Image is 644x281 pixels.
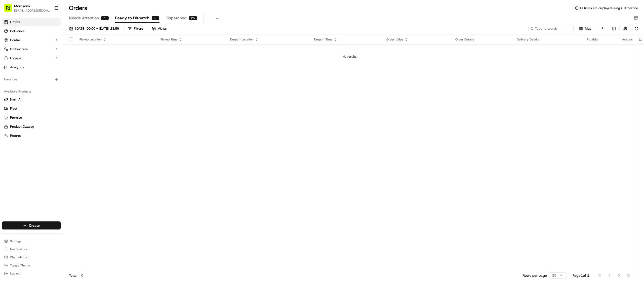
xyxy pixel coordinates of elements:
[17,48,83,53] div: Start new chat
[50,85,61,89] span: Pylon
[230,37,306,41] div: Dropoff Location
[580,6,638,10] span: All times are displayed using BST timezone
[4,97,59,102] a: Nash AI
[126,25,145,32] button: Filters
[2,238,61,245] button: Settings
[2,54,61,62] button: Engage
[10,271,20,275] span: Log out
[5,74,9,78] div: 📗
[134,26,143,31] div: Filters
[622,37,633,41] div: Actions
[10,106,17,111] span: Fleet
[166,15,187,21] span: Dispatched
[2,27,61,35] a: Deliveries
[2,270,61,277] button: Log out
[10,115,22,120] span: Promise
[10,38,21,42] span: Control
[41,71,83,80] a: 💻API Documentation
[189,16,197,20] div: 25
[10,255,28,259] span: Chat with us!
[35,85,61,89] a: Powered byPylon
[2,2,52,14] button: Morrisons[EMAIL_ADDRESS][DOMAIN_NAME]
[522,273,547,278] p: Rows per page
[69,273,86,278] div: Total
[2,36,61,44] button: Control
[2,114,61,122] button: Promise
[2,63,61,71] a: Analytics
[78,273,86,278] div: 0
[576,26,595,32] button: Map
[69,15,99,21] span: Needs Attention
[10,56,21,61] span: Engage
[29,223,40,228] span: Create
[2,246,61,253] button: Notifications
[67,25,121,32] button: [DATE] 00:00 - [DATE] 23:59
[573,273,589,278] div: Page 1 of 1
[75,26,119,31] span: [DATE] 00:00 - [DATE] 23:59
[10,133,21,138] span: Returns
[149,25,169,32] button: Views
[79,37,152,41] div: Pickup Location
[2,96,61,104] button: Nash AI
[2,105,61,113] button: Fleet
[4,115,59,120] a: Promise
[4,124,59,129] a: Product Catalog
[2,262,61,269] button: Toggle Theme
[386,37,447,41] div: Order Value
[13,33,91,38] input: Got a question? Start typing here...
[633,25,640,32] button: Refresh
[4,106,59,111] a: Fleet
[2,45,61,53] button: Orchestrate
[101,16,109,20] div: 1
[48,73,81,78] span: API Documentation
[10,73,38,78] span: Knowledge Base
[86,50,92,56] button: Start new chat
[115,15,149,21] span: Ready to Dispatch
[160,37,222,41] div: Pickup Time
[151,16,159,20] div: 0
[587,37,614,41] div: Provider
[2,132,61,140] button: Returns
[528,25,574,32] input: Type to search
[43,74,47,78] div: 💻
[10,239,21,243] span: Settings
[14,9,50,13] button: [EMAIL_ADDRESS][DOMAIN_NAME]
[69,4,87,12] h1: Orders
[2,254,61,261] button: Chat with us!
[10,247,28,251] span: Notifications
[3,71,41,80] a: 📗Knowledge Base
[10,263,30,267] span: Toggle Theme
[158,26,167,31] span: Views
[4,133,59,138] a: Returns
[2,75,61,83] div: Favorites
[5,48,14,57] img: 1736555255976-a54dd68f-1ca7-489b-9aae-adbdc363a1c4
[10,47,28,52] span: Orchestrate
[2,221,61,229] button: Create
[5,20,92,28] p: Welcome 👋
[10,65,24,70] span: Analytics
[2,18,61,26] a: Orders
[65,55,635,59] div: No results.
[314,37,379,41] div: Dropoff Time
[10,97,21,102] span: Nash AI
[10,124,34,129] span: Product Catalog
[17,53,64,57] div: We're available if you need us!
[5,5,15,15] img: Nash
[455,37,509,41] div: Order Details
[517,37,579,41] div: Delivery Details
[10,29,24,33] span: Deliveries
[585,26,591,31] span: Map
[2,123,61,131] button: Product Catalog
[2,87,61,96] div: Available Products
[10,20,20,24] span: Orders
[14,4,30,9] button: Morrisons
